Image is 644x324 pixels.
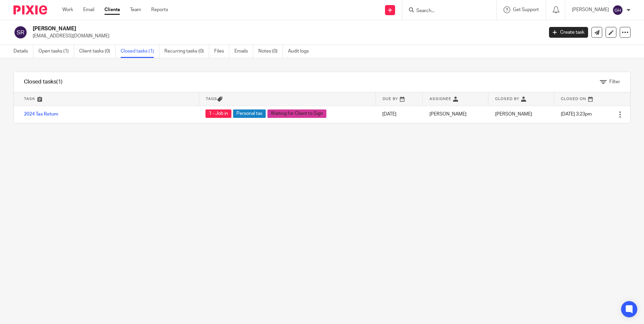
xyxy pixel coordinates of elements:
[288,45,314,58] a: Audit logs
[561,112,592,117] span: [DATE] 3:23pm
[234,45,253,58] a: Emails
[56,79,63,85] span: (1)
[609,79,620,84] span: Filter
[33,25,438,32] h2: [PERSON_NAME]
[38,45,74,58] a: Open tasks (1)
[130,6,141,13] a: Team
[164,45,209,58] a: Recurring tasks (0)
[24,112,58,117] a: 2024 Tax Return
[549,27,588,38] a: Create task
[423,106,488,123] td: [PERSON_NAME]
[83,6,94,13] a: Email
[495,112,532,117] span: [PERSON_NAME]
[33,33,539,39] p: [EMAIL_ADDRESS][DOMAIN_NAME]
[199,92,376,106] th: Tags
[13,45,33,58] a: Details
[233,109,266,118] span: Personal tax
[572,6,609,13] p: [PERSON_NAME]
[121,45,159,58] a: Closed tasks (1)
[104,6,120,13] a: Clients
[151,6,168,13] a: Reports
[24,78,63,86] h1: Closed tasks
[13,5,47,14] img: Pixie
[513,7,539,12] span: Get Support
[79,45,116,58] a: Client tasks (0)
[214,45,229,58] a: Files
[13,25,28,39] img: svg%3E
[267,109,326,118] span: Waiting for Client to Sign
[205,109,231,118] span: 1 - Job in
[376,106,422,123] td: [DATE]
[258,45,283,58] a: Notes (0)
[612,5,623,15] img: svg%3E
[416,8,476,14] input: Search
[62,6,73,13] a: Work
